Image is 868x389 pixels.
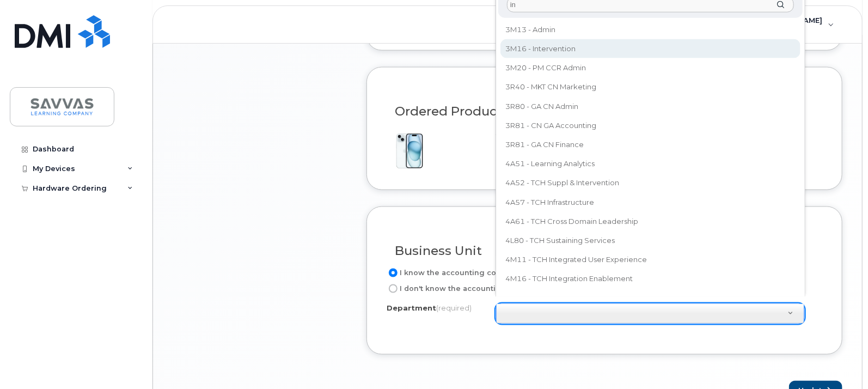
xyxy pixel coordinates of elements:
[502,79,799,96] div: 3R40 - MKT CN Marketing
[821,342,860,381] iframe: Messenger Launcher
[502,232,799,249] div: 4L80 - TCH Sustaining Services
[502,21,799,38] div: 3M13 - Admin
[502,251,799,268] div: 4M11 - TCH Integrated User Experience
[502,40,799,57] div: 3M16 - Intervention
[502,155,799,172] div: 4A51 - Learning Analytics
[502,194,799,211] div: 4A57 - TCH Infrastructure
[502,213,799,230] div: 4A61 - TCH Cross Domain Leadership
[502,290,799,307] div: 4M19 - TCH Reporting Services
[502,271,799,288] div: 4M16 - TCH Integration Enablement
[502,117,799,134] div: 3R81 - CN GA Accounting
[502,98,799,115] div: 3R80 - GA CN Admin
[502,175,799,192] div: 4A52 - TCH Suppl & Intervention
[502,136,799,153] div: 3R81 - GA CN Finance
[502,59,799,76] div: 3M20 - PM CCR Admin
